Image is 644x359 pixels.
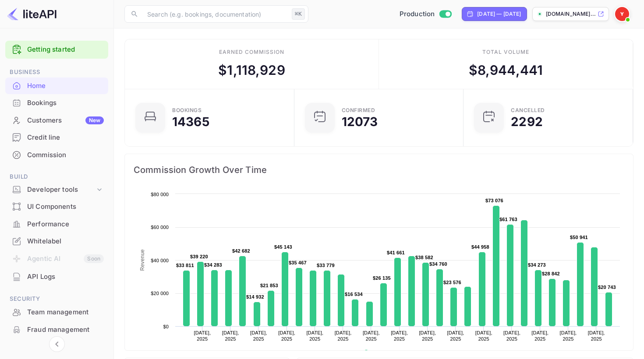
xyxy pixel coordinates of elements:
div: Home [27,81,104,91]
text: [DATE], 2025 [391,330,408,341]
div: UI Components [5,198,108,215]
div: Commission [27,150,104,160]
div: Earned commission [219,48,284,56]
div: CANCELLED [511,108,545,113]
div: Performance [27,219,104,229]
text: [DATE], 2025 [335,330,352,341]
text: $40 000 [151,258,169,263]
div: API Logs [27,272,104,282]
img: Yandex [615,7,629,21]
div: Bookings [5,95,108,112]
text: $44 958 [471,244,489,250]
text: $34 760 [429,261,447,267]
div: Team management [5,304,108,321]
div: Team management [27,307,104,317]
text: [DATE], 2025 [194,330,211,341]
text: $14 932 [246,294,264,299]
text: $21 853 [260,283,278,288]
div: $ 1,118,929 [218,60,285,80]
text: $20 743 [598,285,616,290]
text: [DATE], 2025 [222,330,239,341]
div: Credit line [5,129,108,146]
div: Fraud management [27,325,104,335]
div: UI Components [27,202,104,212]
div: Whitelabel [5,233,108,250]
text: $33 779 [317,263,335,268]
div: 2292 [511,116,543,128]
text: [DATE], 2025 [250,330,267,341]
div: Commission [5,147,108,164]
span: Production [400,9,435,19]
p: [DOMAIN_NAME]... [546,10,596,18]
a: Home [5,77,108,94]
a: Commission [5,147,108,163]
a: Credit line [5,129,108,145]
div: Home [5,77,108,95]
span: Build [5,172,108,182]
text: [DATE], 2025 [588,330,605,341]
input: Search (e.g. bookings, documentation) [142,5,288,23]
text: $38 582 [415,255,433,260]
div: $ 8,944,441 [469,60,543,80]
text: $45 143 [274,244,292,250]
text: $26 135 [373,275,391,281]
text: Revenue [372,350,394,356]
div: Switch to Sandbox mode [396,9,455,19]
div: Fraud management [5,321,108,338]
a: Team management [5,304,108,320]
div: Performance [5,216,108,233]
text: $73 076 [485,198,503,203]
text: [DATE], 2025 [419,330,436,341]
a: Fraud management [5,321,108,338]
div: Developer tools [27,185,95,195]
div: Credit line [27,133,104,143]
div: Confirmed [342,108,375,113]
text: $23 576 [443,280,461,285]
div: Getting started [5,41,108,59]
div: Customers [27,116,104,126]
div: [DATE] — [DATE] [477,10,521,18]
span: Business [5,67,108,77]
div: API Logs [5,268,108,285]
text: $35 467 [289,260,307,265]
a: API Logs [5,268,108,285]
div: Click to change the date range period [462,7,527,21]
a: UI Components [5,198,108,215]
div: Developer tools [5,182,108,197]
button: Collapse navigation [49,336,65,352]
span: Commission Growth Over Time [134,163,624,177]
text: [DATE], 2025 [560,330,577,341]
img: LiteAPI logo [7,7,57,21]
text: $41 661 [387,250,405,255]
div: Bookings [172,108,202,113]
text: [DATE], 2025 [363,330,380,341]
text: [DATE], 2025 [503,330,520,341]
text: $0 [163,324,169,329]
text: $33 811 [176,263,194,268]
text: $34 273 [528,262,546,267]
div: 12073 [342,116,378,128]
text: $42 682 [232,248,250,253]
text: [DATE], 2025 [447,330,464,341]
text: $39 220 [190,254,208,259]
text: [DATE], 2025 [531,330,548,341]
text: $60 000 [151,225,169,230]
div: New [85,116,104,124]
text: $34 283 [204,262,222,267]
text: [DATE], 2025 [475,330,492,341]
a: Bookings [5,95,108,111]
text: $80 000 [151,192,169,197]
text: Revenue [139,249,145,271]
text: $16 534 [345,292,363,297]
a: CustomersNew [5,112,108,128]
a: Whitelabel [5,233,108,249]
a: Performance [5,216,108,232]
div: Bookings [27,98,104,108]
text: [DATE], 2025 [278,330,295,341]
div: 14365 [172,116,209,128]
text: $61 763 [499,217,517,222]
div: ⌘K [292,8,305,20]
text: $20 000 [151,291,169,296]
text: $50 941 [570,235,588,240]
div: CustomersNew [5,112,108,129]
